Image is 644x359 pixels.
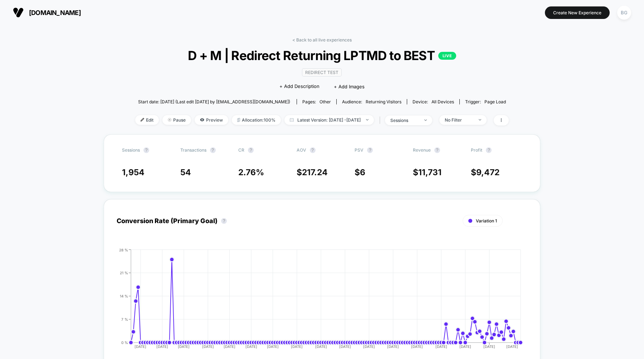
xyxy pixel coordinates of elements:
div: Pages: [302,99,331,104]
span: $ [297,167,328,177]
span: Profit [471,147,482,153]
span: Device: [407,99,459,104]
tspan: [DATE] [178,344,190,349]
span: 217.24 [302,167,328,177]
div: BG [617,6,631,20]
tspan: [DATE] [387,344,399,349]
span: other [319,99,331,104]
span: D + M | Redirect Returning LPTMD to BEST [154,48,490,63]
span: Page Load [484,99,506,104]
div: sessions [390,118,419,123]
tspan: [DATE] [339,344,351,349]
img: end [479,119,481,121]
p: LIVE [438,52,456,60]
span: Pause [162,115,191,125]
img: calendar [290,118,294,122]
a: < Back to all live experiences [292,37,352,43]
tspan: [DATE] [315,344,327,349]
span: 2.76 % [238,167,264,177]
span: Variation 1 [476,218,497,223]
span: Returning Visitors [366,99,401,104]
span: $ [413,167,441,177]
button: BG [615,5,633,20]
span: + Add Description [279,83,319,90]
tspan: 14 % [120,294,128,298]
button: Create New Experience [545,6,610,19]
span: 11,731 [418,167,441,177]
span: CR [238,147,244,153]
span: Sessions [122,147,140,153]
tspan: 28 % [119,247,128,252]
span: + Add Images [334,84,365,89]
tspan: 0 % [121,340,128,344]
tspan: [DATE] [435,344,447,349]
tspan: [DATE] [245,344,257,349]
button: ? [210,147,216,153]
div: No Filter [445,117,473,123]
span: all devices [431,99,454,104]
tspan: [DATE] [483,344,495,349]
tspan: 21 % [120,270,128,275]
span: 9,472 [476,167,499,177]
button: ? [143,147,149,153]
tspan: [DATE] [224,344,235,349]
img: rebalance [237,118,240,122]
tspan: [DATE] [135,344,146,349]
span: | [377,115,385,126]
img: end [168,118,171,122]
img: end [366,119,369,121]
div: Trigger: [465,99,506,104]
button: ? [310,147,316,153]
button: ? [221,218,227,224]
span: Preview [195,115,228,125]
tspan: [DATE] [363,344,375,349]
span: 54 [180,167,191,177]
span: [DOMAIN_NAME] [29,9,81,16]
span: Latest Version: [DATE] - [DATE] [284,115,374,125]
span: Revenue [413,147,431,153]
button: [DOMAIN_NAME] [11,7,83,18]
tspan: [DATE] [506,344,518,349]
img: edit [141,118,144,122]
tspan: [DATE] [156,344,168,349]
div: Audience: [342,99,401,104]
span: Redirect Test [302,68,342,77]
tspan: [DATE] [459,344,471,349]
span: Transactions [180,147,206,153]
tspan: [DATE] [267,344,279,349]
span: AOV [297,147,306,153]
button: ? [248,147,254,153]
span: Start date: [DATE] (Last edit [DATE] by [EMAIL_ADDRESS][DOMAIN_NAME]) [138,99,290,104]
div: CONVERSION_RATE [109,248,520,355]
tspan: 7 % [121,317,128,321]
button: ? [486,147,492,153]
img: end [424,119,427,121]
button: ? [434,147,440,153]
tspan: [DATE] [202,344,214,349]
span: $ [471,167,499,177]
tspan: [DATE] [411,344,423,349]
span: 6 [360,167,365,177]
span: Edit [135,115,159,125]
span: PSV [355,147,364,153]
span: $ [355,167,365,177]
button: ? [367,147,373,153]
img: Visually logo [13,7,24,18]
tspan: [DATE] [291,344,303,349]
span: 1,954 [122,167,145,177]
span: Allocation: 100% [232,115,281,125]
